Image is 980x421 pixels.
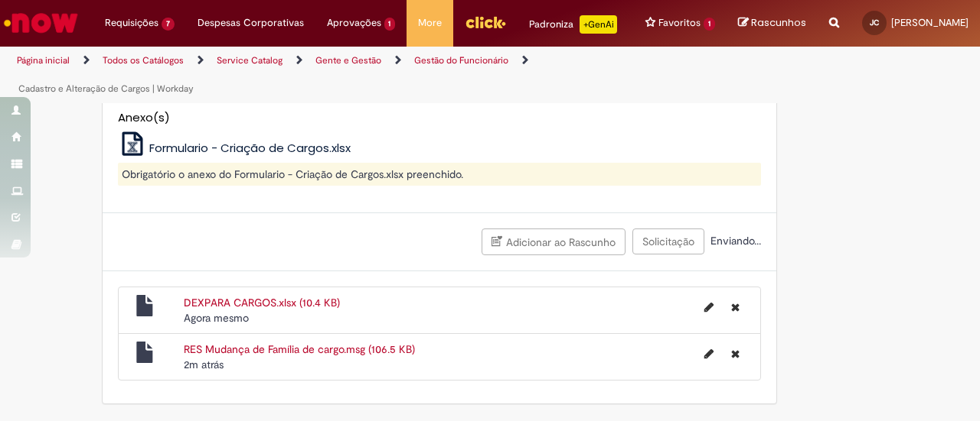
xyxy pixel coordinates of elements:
a: Service Catalog [217,54,283,66]
span: [PERSON_NAME] [891,16,969,29]
a: Gestão do Funcionário [414,54,508,66]
a: Gente e Gestão [315,54,381,66]
span: JC [870,18,879,28]
div: Padroniza [529,15,617,34]
span: 2m atrás [184,358,224,371]
p: +GenAi [580,15,617,34]
a: Página inicial [17,54,70,66]
div: Obrigatório o anexo do Formulario - Criação de Cargos.xlsx preenchido. [118,163,761,186]
a: Formulario - Criação de Cargos.xlsx [118,140,351,156]
button: Editar nome de arquivo RES Mudança de Família de cargo.msg [695,342,723,366]
span: 1 [384,18,396,31]
button: Excluir DEXPARA CARGOS.xlsx [722,295,749,319]
a: RES Mudança de Família de cargo.msg (106.5 KB) [184,342,415,356]
span: Aprovações [327,15,381,31]
img: ServiceNow [2,8,80,38]
span: More [418,15,442,31]
a: Rascunhos [738,16,806,31]
span: Enviando... [707,234,761,248]
span: Despesas Corporativas [198,15,304,31]
h5: Anexo(s) [118,112,761,125]
a: Todos os Catálogos [103,54,184,66]
button: Excluir RES Mudança de Família de cargo.msg [722,342,749,366]
span: Requisições [105,15,158,31]
span: Agora mesmo [184,311,249,325]
time: 29/09/2025 06:30:16 [184,311,249,325]
span: 1 [704,18,715,31]
a: DEXPARA CARGOS.xlsx (10.4 KB) [184,296,340,309]
img: click_logo_yellow_360x200.png [465,11,506,34]
ul: Trilhas de página [11,47,642,103]
span: Rascunhos [751,15,806,30]
span: Favoritos [658,15,701,31]
time: 29/09/2025 06:28:14 [184,358,224,371]
span: 7 [162,18,175,31]
a: Cadastro e Alteração de Cargos | Workday [18,83,194,95]
span: Formulario - Criação de Cargos.xlsx [149,140,351,156]
button: Editar nome de arquivo DEXPARA CARGOS.xlsx [695,295,723,319]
